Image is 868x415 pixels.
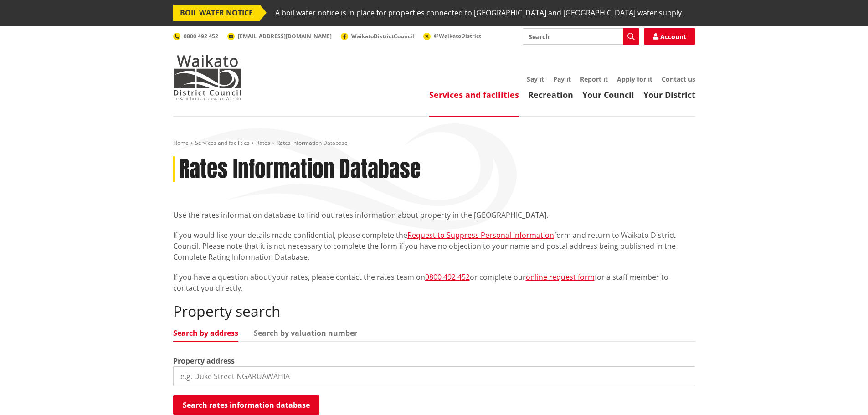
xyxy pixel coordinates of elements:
[256,139,270,147] a: Rates
[195,139,250,147] a: Services and facilities
[238,32,332,40] span: [EMAIL_ADDRESS][DOMAIN_NAME]
[429,89,519,100] a: Services and facilities
[523,28,639,45] input: Search input
[184,32,218,40] span: 0800 492 452
[173,366,695,386] input: e.g. Duke Street NGARUAWAHIA
[423,32,481,40] a: @WaikatoDistrict
[527,75,544,83] a: Say it
[173,139,695,147] nav: breadcrumb
[173,55,241,100] img: Waikato District Council - Te Kaunihera aa Takiwaa o Waikato
[173,5,260,21] span: BOIL WATER NOTICE
[582,89,634,100] a: Your Council
[643,89,695,100] a: Your District
[351,32,414,40] span: WaikatoDistrictCouncil
[644,28,695,45] a: Account
[254,329,357,337] a: Search by valuation number
[434,32,481,40] span: @WaikatoDistrict
[173,329,238,337] a: Search by address
[407,230,554,240] a: Request to Suppress Personal Information
[179,156,421,183] h1: Rates Information Database
[553,75,571,83] a: Pay it
[173,355,235,366] label: Property address
[580,75,608,83] a: Report it
[173,32,218,40] a: 0800 492 452
[528,89,573,100] a: Recreation
[173,272,695,293] p: If you have a question about your rates, please contact the rates team on or complete our for a s...
[173,139,189,147] a: Home
[425,272,470,282] a: 0800 492 452
[277,139,348,147] span: Rates Information Database
[227,32,332,40] a: [EMAIL_ADDRESS][DOMAIN_NAME]
[662,75,695,83] a: Contact us
[173,395,319,415] button: Search rates information database
[173,302,695,320] h2: Property search
[526,272,595,282] a: online request form
[173,230,695,262] p: If you would like your details made confidential, please complete the form and return to Waikato ...
[341,32,414,40] a: WaikatoDistrictCouncil
[617,75,652,83] a: Apply for it
[173,210,695,220] p: Use the rates information database to find out rates information about property in the [GEOGRAPHI...
[275,5,683,21] span: A boil water notice is in place for properties connected to [GEOGRAPHIC_DATA] and [GEOGRAPHIC_DAT...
